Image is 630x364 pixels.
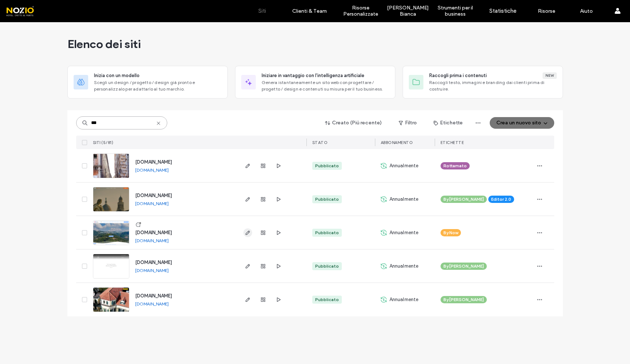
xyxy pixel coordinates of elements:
[443,263,484,269] span: By [PERSON_NAME]
[135,268,169,273] a: [DOMAIN_NAME]
[67,66,228,99] div: Inizia con un modelloScegli un design / progetto / design già pronto e personalizzalo per adattar...
[443,296,484,303] span: By [PERSON_NAME]
[390,229,419,236] span: Annualmente
[135,159,172,165] a: [DOMAIN_NAME]
[319,117,388,129] button: Creato (Più recente)
[135,260,172,265] a: [DOMAIN_NAME]
[94,72,140,79] span: Inizia con un modello
[135,301,169,307] a: [DOMAIN_NAME]
[386,5,430,17] label: [PERSON_NAME] Bianca
[443,196,484,203] span: By [PERSON_NAME]
[312,140,328,145] span: STATO
[491,196,511,203] span: Editor 2.0
[262,79,389,92] span: Genera istantaneamente un sito web con progettare / progetto / design e contenuti su misura per i...
[490,117,554,129] button: Crea un nuovo sito
[315,296,339,303] div: Pubblicato
[16,5,34,12] span: Aiuto
[258,8,266,14] label: Siti
[427,117,469,129] button: Etichette
[315,263,339,269] div: Pubblicato
[135,167,169,173] a: [DOMAIN_NAME]
[538,8,555,14] label: Risorse
[262,72,364,79] span: Iniziare in vantaggio con l'intelligenza artificiale
[135,238,169,243] a: [DOMAIN_NAME]
[292,8,327,14] label: Clienti & Team
[381,140,413,145] span: Abbonamento
[391,117,424,129] button: Filtro
[93,140,114,145] span: SITI (5/81)
[489,8,516,14] label: Statistiche
[135,293,172,299] a: [DOMAIN_NAME]
[94,79,222,92] span: Scegli un design / progetto / design già pronto e personalizzalo per adattarlo al tuo marchio.
[235,66,395,99] div: Iniziare in vantaggio con l'intelligenza artificialeGenera istantaneamente un sito web con proget...
[390,263,419,270] span: Annualmente
[390,296,419,303] span: Annualmente
[67,37,141,51] span: Elenco dei siti
[390,196,419,203] span: Annualmente
[580,8,593,14] label: Aiuto
[443,163,467,169] span: Rottamato
[443,229,458,236] span: By Now
[335,5,386,17] label: Risorse Personalizzate
[390,162,419,169] span: Annualmente
[441,140,464,145] span: ETICHETTE
[135,193,172,198] a: [DOMAIN_NAME]
[315,163,339,169] div: Pubblicato
[429,79,557,92] span: Raccogli testo, immagini e branding dai clienti prima di costruire.
[315,196,339,203] div: Pubblicato
[403,66,563,99] div: Raccogli prima i contenutiNewRaccogli testo, immagini e branding dai clienti prima di costruire.
[315,229,339,236] div: Pubblicato
[135,230,172,235] a: [DOMAIN_NAME]
[429,72,487,79] span: Raccogli prima i contenuti
[135,201,169,206] a: [DOMAIN_NAME]
[543,72,557,79] div: New
[430,5,481,17] label: Strumenti per il business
